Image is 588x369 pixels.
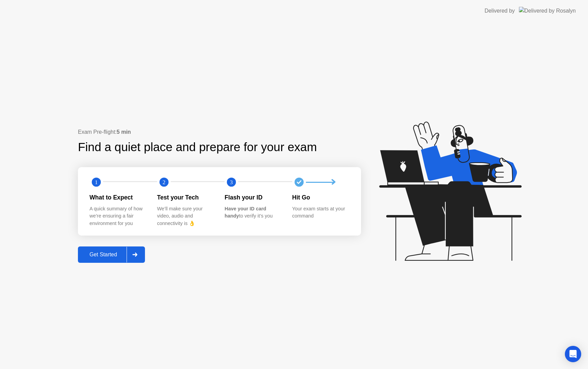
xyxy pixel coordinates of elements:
b: Have your ID card handy [225,206,266,219]
div: Hit Go [292,193,349,202]
div: Your exam starts at your command [292,205,349,220]
div: to verify it’s you [225,205,281,220]
div: Test your Tech [157,193,214,202]
div: Exam Pre-flight: [78,128,361,136]
img: Delivered by Rosalyn [519,7,576,15]
div: Delivered by [485,7,515,15]
b: 5 min [117,129,131,135]
div: Get Started [80,252,127,258]
div: A quick summary of how we’re ensuring a fair environment for you [89,205,146,227]
div: Find a quiet place and prepare for your exam [78,138,318,156]
div: What to Expect [89,193,146,202]
text: 1 [95,179,98,186]
div: Flash your ID [225,193,281,202]
text: 2 [162,179,165,186]
div: We’ll make sure your video, audio and connectivity is 👌 [157,205,214,227]
div: Open Intercom Messenger [565,346,581,362]
button: Get Started [78,246,145,263]
text: 3 [230,179,233,186]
